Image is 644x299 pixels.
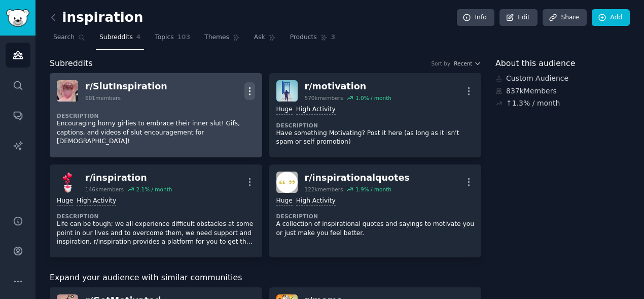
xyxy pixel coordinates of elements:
[454,60,472,67] span: Recent
[85,80,167,93] div: r/ SlutInspiration
[251,29,279,50] a: Ask
[305,172,410,184] div: r/ inspirationalquotes
[50,272,242,284] span: Expand your audience with similar communities
[431,60,450,67] div: Sort by
[269,73,482,157] a: motivationr/motivation570kmembers1.0% / monthHugeHigh ActivityDescriptionHave something Motivatin...
[506,98,560,109] div: ↑ 1.3 % / month
[96,29,144,50] a: Subreddits4
[276,196,293,206] div: Huge
[331,33,336,42] span: 3
[355,94,391,102] div: 1.0 % / month
[592,9,630,26] a: Add
[50,73,262,157] a: SlutInspirationr/SlutInspiration601membersDescriptionEncouraging horny girlies to embrace their i...
[276,80,298,102] img: motivation
[57,196,73,206] div: Huge
[53,33,75,42] span: Search
[355,186,391,193] div: 1.9 % / month
[57,172,78,193] img: inspiration
[495,73,630,84] div: Custom Audience
[269,164,482,257] a: inspirationalquotesr/inspirationalquotes122kmembers1.9% / monthHugeHigh ActivityDescriptionA coll...
[254,33,265,42] span: Ask
[57,220,255,247] p: Life can be tough; we all experience difficult obstacles at some point in our lives and to overco...
[276,122,475,129] dt: Description
[305,186,343,193] div: 122k members
[177,33,191,42] span: 103
[57,112,255,119] dt: Description
[276,172,298,193] img: inspirationalquotes
[543,9,586,26] a: Share
[454,60,481,67] button: Recent
[276,129,475,147] p: Have something Motivating? Post it here (as long as it isn't spam or self promotion)
[305,80,391,93] div: r/ motivation
[457,9,494,26] a: Info
[290,33,317,42] span: Products
[276,105,293,115] div: Huge
[296,105,336,115] div: High Activity
[296,196,336,206] div: High Activity
[50,29,89,50] a: Search
[276,213,475,220] dt: Description
[155,33,173,42] span: Topics
[499,9,538,26] a: Edit
[85,94,121,102] div: 601 members
[50,164,262,257] a: inspirationr/inspiration146kmembers2.1% / monthHugeHigh ActivityDescriptionLife can be tough; we ...
[136,33,141,42] span: 4
[57,213,255,220] dt: Description
[50,57,93,70] span: Subreddits
[151,29,194,50] a: Topics103
[276,220,475,238] p: A collection of inspirational quotes and sayings to motivate you or just make you feel better.
[85,172,172,184] div: r/ inspiration
[85,186,124,193] div: 146k members
[204,33,229,42] span: Themes
[495,57,575,70] span: About this audience
[305,94,343,102] div: 570k members
[57,80,78,102] img: SlutInspiration
[136,186,172,193] div: 2.1 % / month
[495,86,630,96] div: 837k Members
[99,33,133,42] span: Subreddits
[287,29,339,50] a: Products3
[50,10,144,26] h2: inspiration
[77,196,116,206] div: High Activity
[6,9,29,27] img: GummySearch logo
[201,29,243,50] a: Themes
[57,119,255,146] p: Encouraging horny girlies to embrace their inner slut! Gifs, captions, and videos of slut encoura...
